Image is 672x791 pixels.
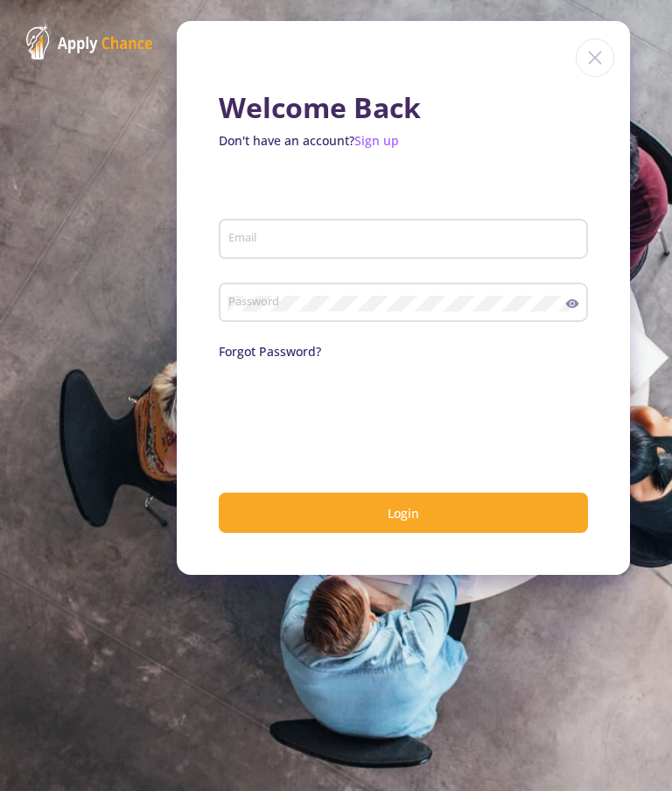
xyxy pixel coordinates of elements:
a: Sign up [354,132,399,149]
a: Forgot Password? [219,343,321,360]
span: Login [388,505,419,521]
iframe: reCAPTCHA [219,382,485,451]
p: Don't have an account? [219,131,588,150]
img: ApplyChance Logo [26,26,153,59]
h1: Welcome Back [219,91,588,124]
img: close icon [576,38,614,77]
button: Login [219,493,588,534]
